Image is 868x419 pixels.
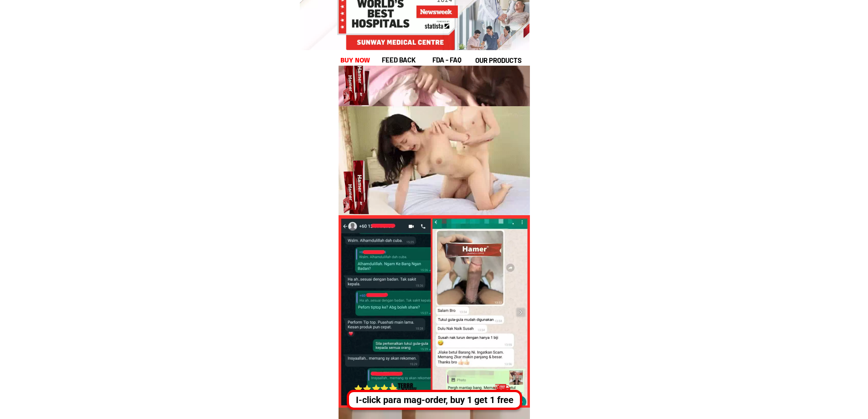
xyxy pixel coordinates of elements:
img: navigation [516,308,525,317]
h1: buy now [339,54,372,67]
h1: feed back [382,55,431,65]
h1: our products [475,55,529,66]
h1: fda - FAQ [432,55,483,65]
div: I-click para mag-order, buy 1 get 1 free [348,393,519,407]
